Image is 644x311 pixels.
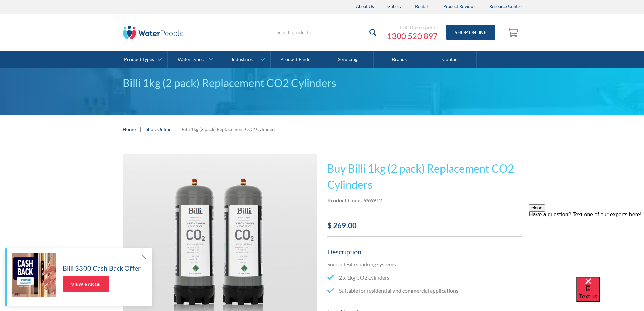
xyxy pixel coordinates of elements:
div: Water Types [178,57,204,62]
a: View Range [63,276,109,292]
img: The Water People [123,26,184,39]
h5: Billi $300 Cash Back Offer [63,263,141,273]
a: Shop Online [446,25,495,40]
a: Open empty cart [505,24,522,41]
a: 1300 520 897 [387,31,438,41]
li: Suitable for residential and commercial applications [327,287,522,295]
div: | [139,125,142,133]
div: Industries [232,57,253,62]
h1: Buy Billi 1kg (2 pack) Replacement CO2 Cylinders [327,160,522,193]
div: Call the experts [387,24,438,31]
a: Shop Online [146,126,171,133]
iframe: podium webchat widget bubble [576,277,644,311]
a: Water Types [168,51,219,68]
p: Suits all Billi sparking systems [327,260,522,268]
div: 996912 [364,196,382,204]
a: Product Finder [271,51,322,68]
h5: Description [327,247,522,257]
iframe: podium webchat widget prompt [529,204,644,286]
a: Industries [219,51,270,68]
div: | [175,125,178,133]
div: Billi 1kg (2 pack) Replacement CO2 Cylinders [182,126,276,133]
a: Brands [374,51,425,68]
img: Billi $300 Cash Back Offer [12,253,56,297]
a: Product Types [116,51,167,68]
img: shopping cart [507,27,520,38]
a: Servicing [322,51,374,68]
strong: Product Code: [327,197,362,203]
a: Contact [425,51,477,68]
div: Billi 1kg (2 pack) Replacement CO2 Cylinders [123,75,522,91]
div: $ 269.00 [327,220,522,231]
div: Product Types [124,57,154,62]
input: Search products [272,25,380,40]
li: 2 x 1kg CO2 cylinders [327,273,522,282]
a: Home [123,126,136,133]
